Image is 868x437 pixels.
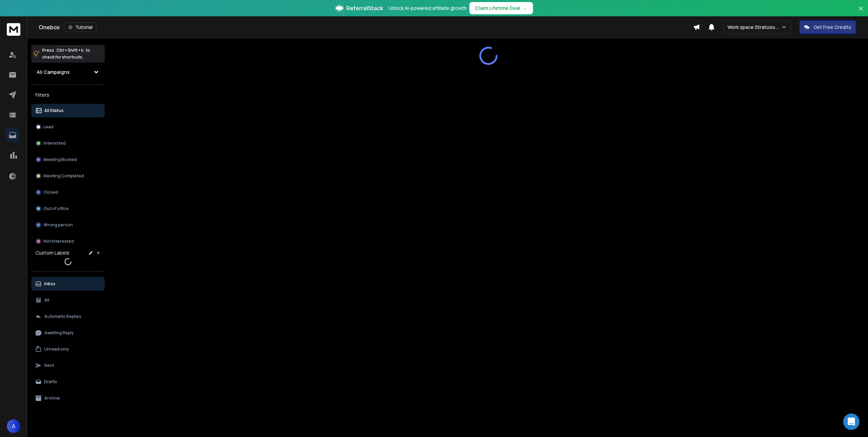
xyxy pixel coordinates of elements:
[388,5,467,12] p: Unlock AI-powered affiliate growth
[469,2,533,14] button: Claim Lifetime Deal→
[44,330,74,336] p: Awaiting Reply
[39,22,693,32] div: Onebox
[523,5,528,12] span: →
[64,22,97,32] button: Tutorial
[44,379,57,385] p: Drafts
[44,395,60,401] p: Archive
[42,47,90,61] p: Press to check for shortcuts.
[44,124,53,130] p: Lead
[44,346,69,352] p: Unread only
[44,108,64,113] p: All Status
[31,391,105,405] button: Archive
[44,281,55,287] p: Inbox
[44,222,73,228] p: Wrong person
[44,206,69,211] p: Out of office
[814,24,851,31] p: Get Free Credits
[31,65,105,79] button: All Campaigns
[856,4,865,20] button: Close banner
[31,185,105,199] button: Closed
[44,190,58,195] p: Closed
[31,326,105,340] button: Awaiting Reply
[44,363,54,368] p: Sent
[7,419,20,433] button: A
[44,239,74,244] p: Not Interested
[799,20,856,34] button: Get Free Credits
[55,46,84,54] span: Ctrl + Shift + k
[44,297,49,303] p: All
[31,310,105,323] button: Automatic Replies
[31,359,105,372] button: Sent
[35,249,69,256] h3: Custom Labels
[31,153,105,166] button: Meeting Booked
[31,342,105,356] button: Unread only
[44,314,81,319] p: Automatic Replies
[31,169,105,183] button: Meeting Completed
[31,277,105,291] button: Inbox
[31,234,105,248] button: Not Interested
[31,293,105,307] button: All
[37,69,70,76] h1: All Campaigns
[31,218,105,232] button: Wrong person
[44,141,66,146] p: Interested
[31,202,105,215] button: Out of office
[31,90,105,100] h3: Filters
[31,136,105,150] button: Interested
[44,157,77,162] p: Meeting Booked
[728,24,781,31] p: Work space Stratosoftware
[31,120,105,134] button: Lead
[346,4,383,12] span: ReferralStack
[31,375,105,389] button: Drafts
[843,414,859,430] div: Open Intercom Messenger
[44,173,84,179] p: Meeting Completed
[31,104,105,117] button: All Status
